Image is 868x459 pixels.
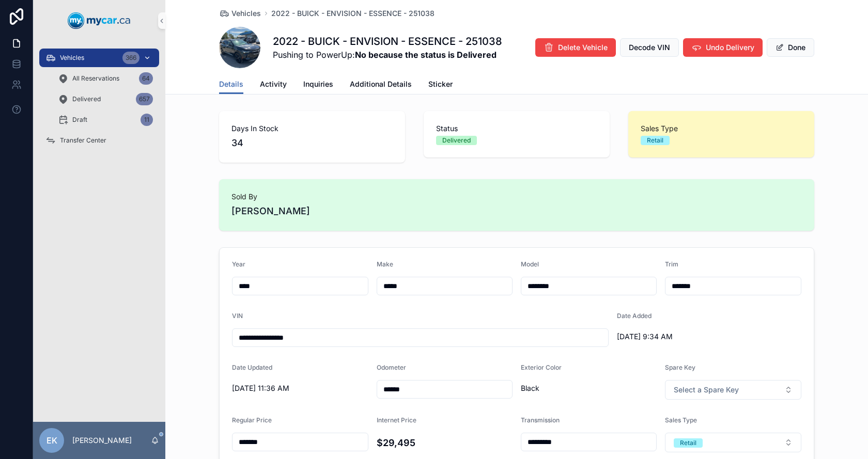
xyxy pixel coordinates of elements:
[232,383,368,393] span: [DATE] 11:36 AM
[680,438,696,448] div: Retail
[232,312,243,320] span: VIN
[706,42,754,53] span: Undo Delivery
[303,75,333,96] a: Inquiries
[232,416,272,424] span: Regular Price
[428,75,453,96] a: Sticker
[617,331,753,342] span: [DATE] 9:34 AM
[665,416,697,424] span: Sales Type
[60,54,84,62] span: Vehicles
[232,260,245,268] span: Year
[647,136,663,145] div: Retail
[52,69,159,88] a: All Reservations64
[231,204,310,218] span: [PERSON_NAME]
[232,363,272,371] span: Date Updated
[521,383,657,393] span: Black
[260,75,287,96] a: Activity
[273,49,502,61] span: Pushing to PowerUp:
[122,52,139,64] div: 366
[231,123,393,134] span: Days In Stock
[39,131,159,150] a: Transfer Center
[377,260,393,268] span: Make
[350,75,412,96] a: Additional Details
[377,416,416,424] span: Internet Price
[521,260,539,268] span: Model
[377,363,406,371] span: Odometer
[428,79,453,89] span: Sticker
[535,38,616,57] button: Delete Vehicle
[47,434,57,447] span: EK
[683,38,763,57] button: Undo Delivery
[271,8,435,19] a: 2022 - BUICK - ENVISION - ESSENCE - 251038
[219,8,261,19] a: Vehicles
[303,79,333,89] span: Inquiries
[231,136,393,150] span: 34
[60,136,106,145] span: Transfer Center
[558,42,608,53] span: Delete Vehicle
[219,75,243,94] a: Details
[52,110,159,129] a: Draft11
[641,123,802,134] span: Sales Type
[350,79,412,89] span: Additional Details
[617,312,652,320] span: Date Added
[136,93,153,105] div: 657
[665,380,801,400] button: Select Button
[68,12,131,29] img: App logo
[521,416,560,424] span: Transmission
[665,363,695,371] span: Spare Key
[767,38,814,57] button: Done
[665,433,801,452] button: Select Button
[231,8,261,19] span: Vehicles
[629,42,670,53] span: Decode VIN
[665,260,678,268] span: Trim
[139,72,153,85] div: 64
[72,116,87,124] span: Draft
[141,114,153,126] div: 11
[52,90,159,108] a: Delivered657
[442,136,471,145] div: Delivered
[72,95,101,103] span: Delivered
[273,34,502,49] h1: 2022 - BUICK - ENVISION - ESSENCE - 251038
[355,50,497,60] strong: No because the status is Delivered
[674,385,739,395] span: Select a Spare Key
[521,363,562,371] span: Exterior Color
[620,38,679,57] button: Decode VIN
[72,435,132,446] p: [PERSON_NAME]
[72,74,119,83] span: All Reservations
[377,436,513,450] h4: $29,495
[436,123,597,134] span: Status
[231,192,802,202] span: Sold By
[260,79,287,89] span: Activity
[39,49,159,67] a: Vehicles366
[219,79,243,89] span: Details
[33,41,165,163] div: scrollable content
